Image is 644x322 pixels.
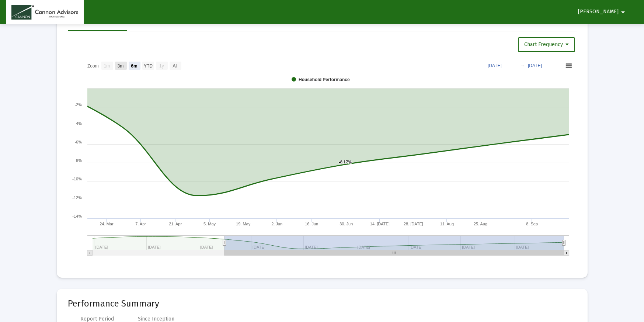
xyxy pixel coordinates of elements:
mat-card-title: Performance Summary [68,300,577,307]
text: -12% [72,195,82,200]
text: 1m [104,63,110,69]
text: 24. Mar [100,222,114,226]
text: 19. May [236,222,251,226]
text: 25. Aug [473,222,487,226]
text: 30. Jun [340,222,353,226]
text: -6% [74,140,82,144]
text: 16. Jun [305,222,318,226]
button: [PERSON_NAME] [569,4,636,19]
mat-icon: arrow_drop_down [619,5,627,20]
span: [PERSON_NAME] [578,9,619,15]
text: 11. Aug [440,222,453,226]
text: [DATE] [488,63,502,68]
text: Household Performance [299,77,350,82]
text: -10% [72,177,82,181]
text: -14% [72,214,82,218]
text: 21. Apr [169,222,182,226]
text: 3m [117,63,123,69]
img: Dashboard [11,5,78,20]
text: [DATE] [528,63,542,68]
text: -8.17% [339,160,352,164]
button: Chart Frequency [518,37,575,52]
text: 28. [DATE] [403,222,423,226]
text: → [520,63,525,68]
text: -8% [74,158,82,163]
text: 8. Sep [526,222,538,226]
text: 2. Jun [271,222,282,226]
text: 1y [159,63,164,69]
text: Zoom [87,63,99,69]
text: -2% [74,103,82,107]
text: All [173,63,177,69]
text: -4% [74,121,82,126]
text: 5. May [203,222,216,226]
text: 14. [DATE] [370,222,389,226]
span: Chart Frequency [524,41,569,48]
text: 7. Apr [135,222,146,226]
text: YTD [143,63,152,69]
text: 6m [131,63,137,69]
